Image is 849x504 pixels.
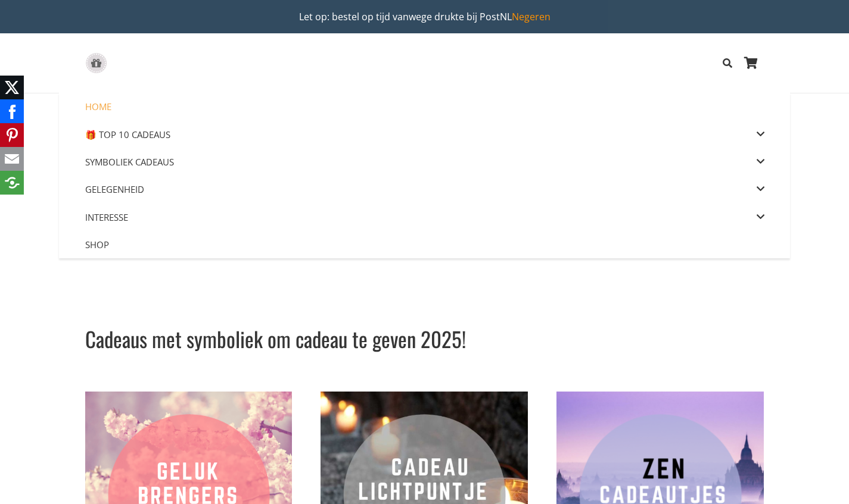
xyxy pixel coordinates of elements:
[85,156,192,168] span: SYMBOLIEK CADEAUS
[78,148,770,176] a: SYMBOLIEK CADEAUSSYMBOLIEK CADEAUS Menu
[512,10,551,23] a: Negeren
[750,148,770,176] span: SYMBOLIEK CADEAUS Menu
[78,93,770,120] a: HOMEHOME Menu
[85,129,188,140] span: 🎁 TOP 10 CADEAUS
[750,120,770,148] span: 🎁 TOP 10 CADEAUS Menu
[85,211,146,223] span: INTERESSE
[78,204,770,231] a: INTERESSEINTERESSE Menu
[738,33,764,93] a: Winkelwagen
[85,239,109,251] span: SHOP
[750,204,770,231] span: INTERESSE Menu
[85,101,111,112] span: HOME
[85,183,162,195] span: GELEGENHEID
[750,176,770,203] span: GELEGENHEID Menu
[78,120,770,148] a: 🎁 TOP 10 CADEAUS🎁 TOP 10 CADEAUS Menu
[78,176,770,203] a: GELEGENHEIDGELEGENHEID Menu
[85,324,764,353] h1: Cadeaus met symboliek om cadeau te geven 2025!
[85,53,107,74] a: gift-box-icon-grey-inspirerendwinkelen
[717,48,738,78] a: Zoeken
[78,231,770,258] a: SHOPSHOP Menu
